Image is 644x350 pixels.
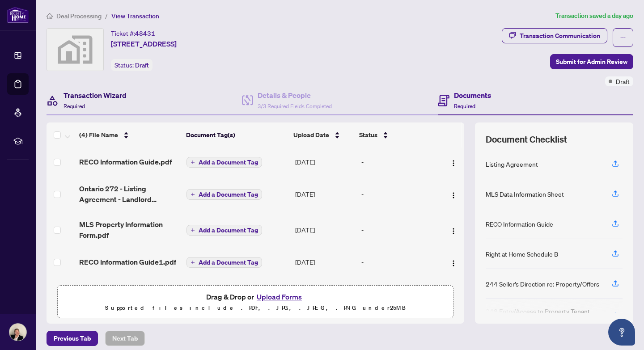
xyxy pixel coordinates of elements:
[111,59,153,71] div: Status:
[186,156,262,168] button: Add a Document Tag
[47,331,98,346] button: Previous Tab
[111,28,155,38] div: Ticket #:
[450,192,457,199] img: Logo
[79,156,172,167] span: RECO Information Guide.pdf
[486,159,538,169] div: Listing Agreement
[105,11,108,21] li: /
[292,248,358,276] td: [DATE]
[105,331,145,346] button: Next Tab
[47,29,103,71] img: svg%3e
[486,249,558,259] div: Right at Home Schedule B
[502,28,607,43] button: Transaction Communication
[361,257,437,267] div: -
[555,11,633,21] article: Transaction saved a day ago
[191,260,195,265] span: plus
[191,160,195,164] span: plus
[361,157,437,167] div: -
[186,189,262,200] button: Add a Document Tag
[616,76,630,86] span: Draft
[550,54,633,69] button: Submit for Admin Review
[9,324,26,341] img: Profile Icon
[191,228,195,232] span: plus
[446,155,461,169] button: Logo
[64,103,85,110] span: Required
[356,122,438,148] th: Status
[290,122,356,148] th: Upload Date
[58,286,453,319] span: Drag & Drop orUpload FormsSupported files include .PDF, .JPG, .JPEG, .PNG under25MB
[199,259,258,266] span: Add a Document Tag
[186,224,262,236] button: Add a Document Tag
[186,225,262,236] button: Add a Document Tag
[54,331,91,346] span: Previous Tab
[191,192,195,197] span: plus
[293,130,329,140] span: Upload Date
[199,191,258,198] span: Add a Document Tag
[359,130,377,140] span: Status
[254,291,305,303] button: Upload Forms
[79,257,176,267] span: RECO Information Guide1.pdf
[361,189,437,199] div: -
[450,260,457,267] img: Logo
[486,279,599,289] div: 244 Seller’s Direction re: Property/Offers
[47,13,53,19] span: home
[7,7,29,23] img: logo
[186,257,262,268] button: Add a Document Tag
[206,291,305,303] span: Drag & Drop or
[199,159,258,165] span: Add a Document Tag
[292,176,358,212] td: [DATE]
[258,103,332,110] span: 3/3 Required Fields Completed
[135,30,155,38] span: 48431
[446,223,461,237] button: Logo
[486,189,564,199] div: MLS Data Information Sheet
[79,183,179,205] span: Ontario 272 - Listing Agreement - Landlord Designated Representation Agreement Authority to Offer...
[450,160,457,167] img: Logo
[292,212,358,248] td: [DATE]
[446,255,461,269] button: Logo
[76,122,182,148] th: (4) File Name
[64,90,127,101] h4: Transaction Wizard
[486,133,567,146] span: Document Checklist
[454,103,475,110] span: Required
[186,157,262,168] button: Add a Document Tag
[608,319,635,346] button: Open asap
[63,303,448,313] p: Supported files include .PDF, .JPG, .JPEG, .PNG under 25 MB
[258,90,332,101] h4: Details & People
[556,55,627,69] span: Submit for Admin Review
[79,130,118,140] span: (4) File Name
[186,189,262,200] button: Add a Document Tag
[450,228,457,235] img: Logo
[361,225,437,235] div: -
[454,90,491,101] h4: Documents
[620,34,626,41] span: ellipsis
[79,219,179,240] span: MLS Property Information Form.pdf
[486,219,553,229] div: RECO Information Guide
[186,257,262,268] button: Add a Document Tag
[292,148,358,176] td: [DATE]
[446,187,461,201] button: Logo
[182,122,290,148] th: Document Tag(s)
[56,12,102,20] span: Deal Processing
[199,227,258,233] span: Add a Document Tag
[135,61,149,69] span: Draft
[520,29,600,43] div: Transaction Communication
[111,38,177,49] span: [STREET_ADDRESS]
[111,12,159,20] span: View Transaction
